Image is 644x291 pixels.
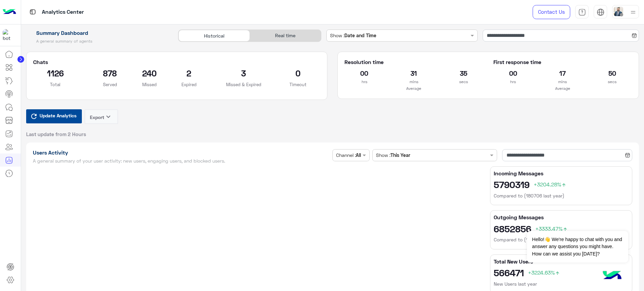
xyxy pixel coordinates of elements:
[33,68,78,78] h2: 1126
[494,192,629,199] h6: Compared to (180706 last year)
[444,68,483,78] h2: 35
[494,170,629,177] h5: Incoming Messages
[578,8,586,16] img: tab
[26,131,86,137] span: Last update from 2 Hours
[494,236,629,243] h6: Compared to (180706 last year)
[3,29,15,41] img: 1403182699927242
[38,111,78,120] span: Update Analytics
[104,113,112,121] i: keyboard_arrow_down
[534,181,567,187] span: +3204.28%
[276,81,321,88] p: Timeout
[88,81,132,88] p: Served
[575,5,589,19] a: tab
[42,8,84,17] p: Analytics Center
[493,68,533,78] h2: 00
[344,68,384,78] h2: 00
[344,85,483,92] p: Average
[221,81,266,88] p: Missed & Expired
[527,231,628,263] span: Hello!👋 We're happy to chat with you and answer any questions you might have. How can we assist y...
[167,81,211,88] p: Expired
[494,214,629,221] h5: Outgoing Messages
[394,78,434,85] p: mins
[543,78,582,85] p: mins
[142,81,157,88] p: Missed
[444,78,483,85] p: secs
[26,39,171,44] h5: A general summary of agents
[276,68,321,78] h2: 0
[344,78,384,85] p: hrs
[543,68,582,78] h2: 17
[29,8,37,16] img: tab
[614,7,623,16] img: userImage
[494,179,629,190] h2: 5790319
[533,5,570,19] a: Contact Us
[33,59,321,65] h5: Chats
[629,8,637,16] img: profile
[88,68,132,78] h2: 878
[600,264,624,288] img: hulul-logo.png
[3,5,16,19] img: Logo
[178,30,250,42] div: Historical
[26,109,82,123] button: Update Analytics
[167,68,211,78] h2: 2
[394,68,434,78] h2: 31
[26,30,171,36] h1: Summary Dashboard
[85,109,118,124] button: Exportkeyboard_arrow_down
[494,267,629,278] h2: 566471
[592,68,632,78] h2: 50
[344,59,483,65] h5: Resolution time
[142,68,157,78] h2: 240
[528,269,560,276] span: +3224.63%
[493,59,632,65] h5: First response time
[494,258,629,265] h5: Total New Users
[33,149,330,156] h1: Users Activity
[592,78,632,85] p: secs
[493,78,533,85] p: hrs
[250,30,321,42] div: Real time
[597,8,604,16] img: tab
[33,81,78,88] p: Total
[494,223,629,234] h2: 6852856
[221,68,266,78] h2: 3
[33,158,330,164] h5: A general summary of your user activity: new users, engaging users, and blocked users.
[494,281,629,287] h6: New Users last year
[493,85,632,92] p: Average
